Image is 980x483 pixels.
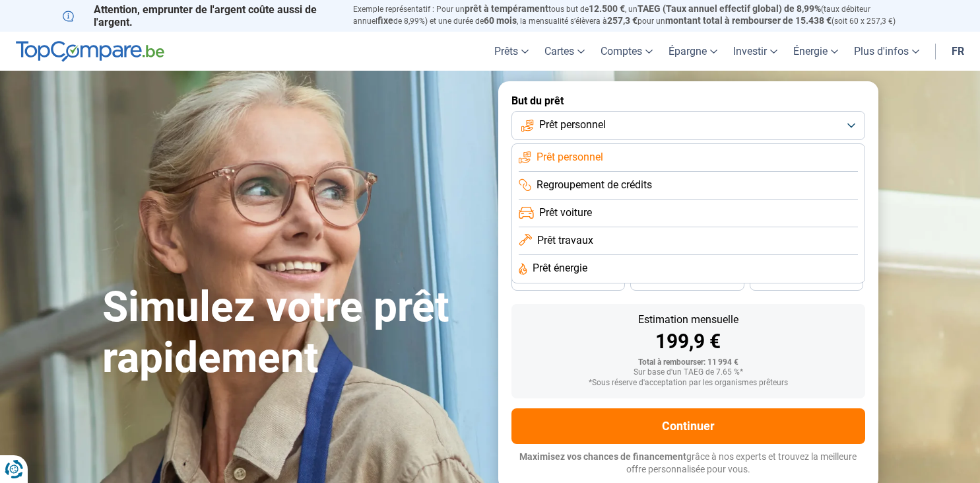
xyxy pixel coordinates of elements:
[672,277,702,285] span: 30 mois
[486,32,537,71] a: Prêts
[537,32,593,71] a: Cartes
[377,15,393,26] span: fixe
[537,233,593,248] span: Prêt travaux
[537,150,603,165] span: Prêt personnel
[522,332,855,352] div: 199,9 €
[511,408,865,444] button: Continuer
[537,178,652,192] span: Regroupement de crédits
[484,15,517,26] span: 60 mois
[539,118,606,132] span: Prêt personnel
[353,3,918,27] p: Exemple représentatif : Pour un tous but de , un (taux débiteur annuel de 8,99%) et une durée de ...
[725,32,785,71] a: Investir
[665,15,832,26] span: montant total à rembourser de 15.438 €
[102,282,482,384] h1: Simulez votre prêt rapidement
[522,368,855,377] div: Sur base d'un TAEG de 7.65 %*
[519,451,686,462] span: Maximisez vos chances de financement
[661,32,725,71] a: Épargne
[63,3,337,28] p: Attention, emprunter de l'argent coûte aussi de l'argent.
[511,94,865,107] label: But du prêt
[511,451,865,476] p: grâce à nos experts et trouvez la meilleure offre personnalisée pour vous.
[533,261,587,276] span: Prêt énergie
[554,277,583,285] span: 36 mois
[637,3,821,14] span: TAEG (Taux annuel effectif global) de 8,99%
[846,32,927,71] a: Plus d'infos
[522,315,855,325] div: Estimation mensuelle
[593,32,661,71] a: Comptes
[792,277,821,285] span: 24 mois
[607,15,637,26] span: 257,3 €
[465,3,548,14] span: prêt à tempérament
[539,205,592,220] span: Prêt voiture
[16,41,164,62] img: TopCompare
[522,379,855,388] div: *Sous réserve d'acceptation par les organismes prêteurs
[589,3,625,14] span: 12.500 €
[511,111,865,140] button: Prêt personnel
[522,358,855,367] div: Total à rembourser: 11 994 €
[785,32,846,71] a: Énergie
[944,32,972,71] a: fr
